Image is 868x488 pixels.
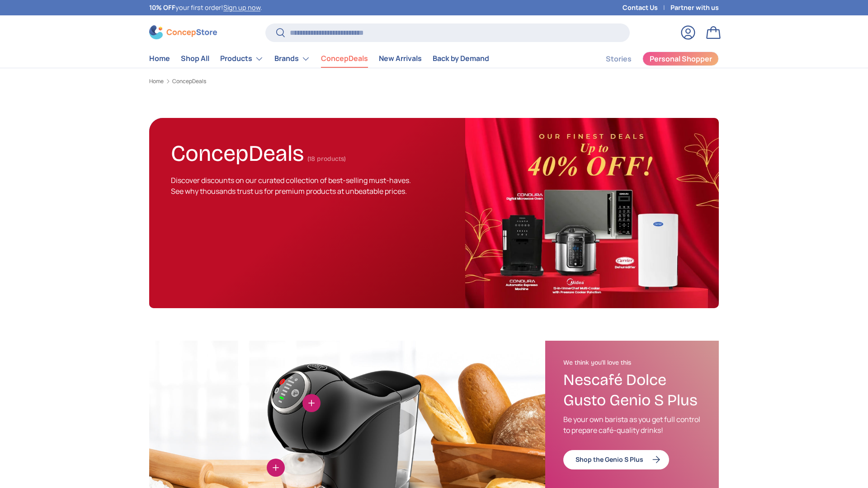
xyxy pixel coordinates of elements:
img: ConcepDeals [465,118,719,308]
a: ConcepDeals [172,79,206,84]
a: Stories [606,50,632,68]
img: ConcepStore [149,25,217,39]
a: Personal Shopper [642,52,719,66]
a: Brands [274,50,310,68]
a: Back by Demand [433,50,489,67]
a: Products [220,50,264,68]
a: Shop All [181,50,209,67]
a: Sign up now [223,3,260,12]
a: Home [149,50,170,67]
a: Contact Us [623,3,670,13]
nav: Primary [149,50,489,68]
summary: Products [215,50,269,68]
a: New Arrivals [379,50,422,67]
nav: Secondary [584,50,719,68]
a: ConcepDeals [321,50,368,67]
span: (18 products) [307,155,346,163]
a: Partner with us [670,3,719,13]
h2: We think you'll love this [563,359,701,367]
summary: Brands [269,50,316,68]
p: Be your own barista as you get full control to prepare café-quality drinks! [563,414,701,436]
span: Discover discounts on our curated collection of best-selling must-haves. See why thousands trust ... [171,175,411,196]
h1: ConcepDeals [171,136,304,167]
nav: Breadcrumbs [149,77,719,85]
h3: Nescafé Dolce Gusto Genio S Plus [563,370,701,411]
a: Shop the Genio S Plus [563,450,669,469]
a: Home [149,79,164,84]
strong: 10% OFF [149,3,175,12]
p: your first order! . [149,3,262,13]
span: Personal Shopper [650,55,712,62]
